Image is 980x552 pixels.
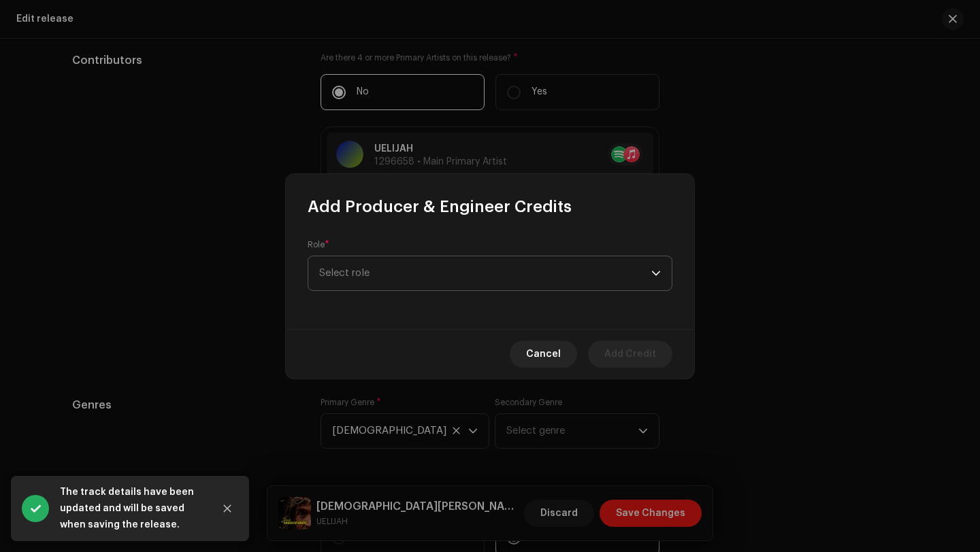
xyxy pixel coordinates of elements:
[308,196,572,218] span: Add Producer & Engineer Credits
[526,341,561,368] span: Cancel
[308,239,329,250] label: Role
[651,256,661,290] div: dropdown trigger
[319,256,651,290] span: Select role
[510,341,577,368] button: Cancel
[60,484,203,533] div: The track details have been updated and will be saved when saving the release.
[214,495,241,522] button: Close
[604,341,656,368] span: Add Credit
[588,341,672,368] button: Add Credit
